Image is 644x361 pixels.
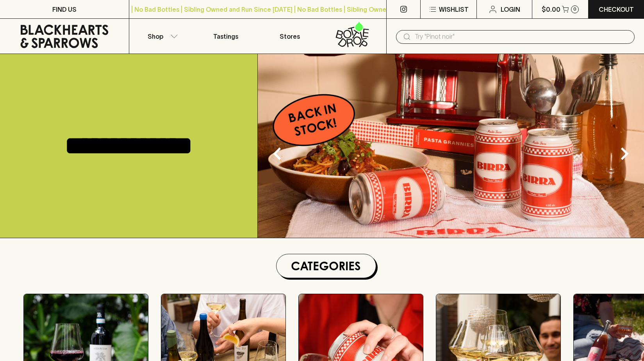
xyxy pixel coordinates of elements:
button: Shop [129,19,194,54]
p: Checkout [599,5,634,14]
a: Stores [258,19,322,54]
p: Shop [148,32,163,41]
button: Previous [262,138,293,169]
button: Next [609,138,640,169]
h1: Categories [280,257,373,275]
p: $0.00 [542,5,560,14]
p: Login [501,5,520,14]
a: Tastings [193,19,258,54]
input: Try "Pinot noir" [415,31,628,43]
p: Stores [280,32,300,41]
img: optimise [258,54,644,238]
p: Wishlist [439,5,469,14]
p: 0 [573,7,576,11]
p: FIND US [52,5,77,14]
p: Tastings [213,32,238,41]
